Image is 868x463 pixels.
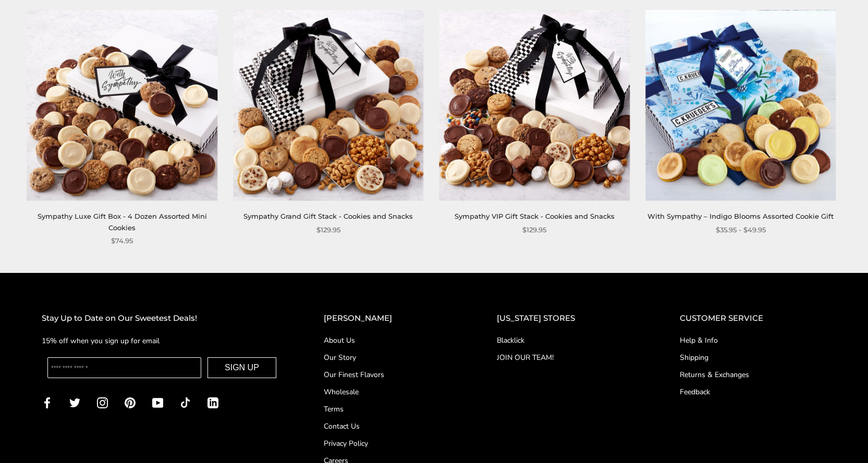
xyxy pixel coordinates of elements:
h2: CUSTOMER SERVICE [680,312,826,325]
a: Help & Info [680,335,826,346]
a: Shipping [680,352,826,363]
span: $129.95 [316,224,340,235]
a: Blacklick [497,335,638,346]
img: Sympathy Grand Gift Stack - Cookies and Snacks [233,10,423,201]
a: Contact Us [324,421,455,432]
img: Sympathy VIP Gift Stack - Cookies and Snacks [439,10,630,201]
a: Sympathy Luxe Gift Box - 4 Dozen Assorted Mini Cookies [38,212,207,231]
h2: Stay Up to Date on Our Sweetest Deals! [42,312,282,325]
h2: [PERSON_NAME] [324,312,455,325]
a: LinkedIn [207,396,218,408]
a: Feedback [680,386,826,397]
a: Sympathy VIP Gift Stack - Cookies and Snacks [455,212,615,220]
a: Privacy Policy [324,438,455,449]
a: YouTube [152,396,163,408]
p: 15% off when you sign up for email [42,335,282,347]
a: Instagram [97,396,108,408]
h2: [US_STATE] STORES [497,312,638,325]
button: SIGN UP [207,357,276,378]
span: $74.95 [111,235,133,246]
a: Sympathy Grand Gift Stack - Cookies and Snacks [243,212,413,220]
img: Sympathy Luxe Gift Box - 4 Dozen Assorted Mini Cookies [27,10,217,201]
a: With Sympathy – Indigo Blooms Assorted Cookie Gift [647,212,834,220]
a: Pinterest [125,396,136,408]
span: $129.95 [522,224,546,235]
img: With Sympathy – Indigo Blooms Assorted Cookie Gift [645,10,836,201]
a: Our Finest Flavors [324,369,455,380]
iframe: Sign Up via Text for Offers [8,423,108,455]
span: $35.95 - $49.95 [716,224,766,235]
a: About Us [324,335,455,346]
a: Our Story [324,352,455,363]
a: Returns & Exchanges [680,369,826,380]
a: Wholesale [324,386,455,397]
input: Enter your email [47,357,201,378]
a: TikTok [180,396,191,408]
a: JOIN OUR TEAM! [497,352,638,363]
a: Facebook [42,396,53,408]
a: Twitter [69,396,80,408]
a: Terms [324,404,455,415]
